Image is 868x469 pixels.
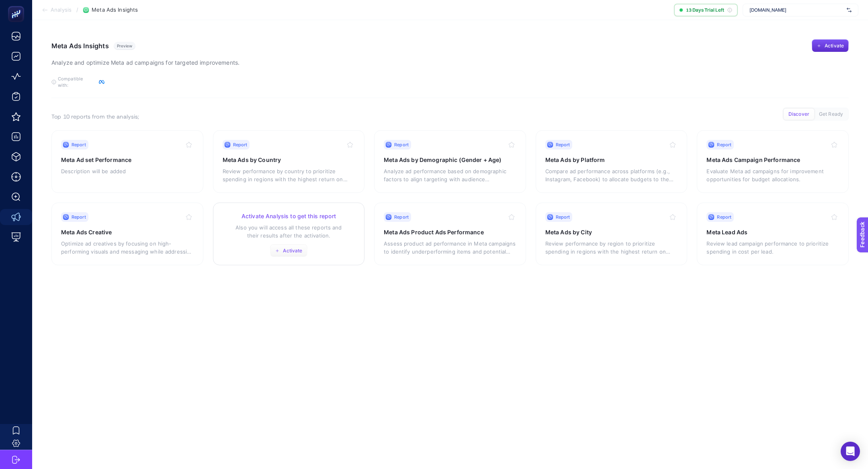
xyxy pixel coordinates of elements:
a: ReportMeta Ad set PerformanceDescription will be added [51,130,203,193]
h3: Activate Analysis to get this report [223,212,355,220]
span: Report [233,141,248,148]
span: Get Ready [819,111,843,117]
h3: Meta Ads Campaign Performance [706,156,839,164]
div: Open Intercom Messenger [841,442,860,461]
button: Get Ready [814,109,848,120]
p: Review performance by region to prioritize spending in regions with the highest return on investm... [545,240,678,256]
span: Report [394,214,409,220]
span: Report [556,214,570,220]
span: Activate [283,248,302,254]
button: Discover [784,109,814,120]
img: svg%3e [847,6,852,14]
h1: Meta Ads Insights [51,42,109,50]
span: Report [556,141,570,148]
p: Analyze ad performance based on demographic factors to align targeting with audience characterist... [384,167,516,183]
h3: Meta Ads Creative [61,228,194,236]
a: ReportMeta Ads by PlatformCompare ad performance across platforms (e.g., Instagram, Facebook) to ... [536,130,688,193]
span: Compatible with: [58,76,94,88]
a: ReportMeta Ads Product Ads PerformanceAssess product ad performance in Meta campaigns to identify... [374,203,526,265]
p: Review performance by country to prioritize spending in regions with the highest return on invest... [223,167,355,183]
span: Activate [825,43,844,49]
h3: Meta Ads Product Ads Performance [384,228,516,236]
p: Description will be added [61,167,194,175]
p: Assess product ad performance in Meta campaigns to identify underperforming items and potential p... [384,240,516,256]
a: ReportMeta Ads CreativeOptimize ad creatives by focusing on high-performing visuals and messaging... [51,203,203,265]
span: Report [717,141,731,148]
h3: Meta Ad set Performance [61,156,194,164]
h3: Top 10 reports from the analysis; [51,113,139,121]
span: Meta Ads Insights [92,7,138,13]
h3: Meta Ads by Platform [545,156,678,164]
a: ReportMeta Ads by CountryReview performance by country to prioritize spending in regions with the... [213,130,365,193]
p: Analyze and optimize Meta ad campaigns for targeted improvements. [51,58,240,68]
span: [DOMAIN_NAME] [749,7,843,13]
button: Activate [812,39,849,52]
h3: Meta Ads by City [545,228,678,236]
span: Report [72,141,86,148]
h3: Meta Ads by Demographic (Gender + Age) [384,156,516,164]
span: Report [717,214,731,220]
a: ReportMeta Lead AdsReview lead campaign performance to prioritize spending in cost per lead. [697,203,849,265]
a: ReportMeta Ads Campaign PerformanceEvaluate Meta ad campaigns for improvement opportunities for b... [697,130,849,193]
p: Compare ad performance across platforms (e.g., Instagram, Facebook) to allocate budgets to the mo... [545,167,678,183]
h3: Meta Lead Ads [706,228,839,236]
span: Report [394,141,409,148]
span: Analysis [51,7,72,13]
h3: Meta Ads by Country [223,156,355,164]
span: Report [72,214,86,220]
p: Evaluate Meta ad campaigns for improvement opportunities for budget allocations. [706,167,839,183]
span: 13 Days Trial Left [686,7,724,13]
p: Also you will access all these reports and their results after the activation. [223,223,355,240]
a: Activate Analysis to get this reportAlso you will access all these reports andtheir results after... [213,203,365,265]
p: Review lead campaign performance to prioritize spending in cost per lead. [706,240,839,256]
a: ReportMeta Ads by Demographic (Gender + Age)Analyze ad performance based on demographic factors t... [374,130,526,193]
p: Optimize ad creatives by focusing on high-performing visuals and messaging while addressing low-c... [61,240,194,256]
button: Activate [270,244,307,257]
span: / [76,6,78,13]
a: ReportMeta Ads by CityReview performance by region to prioritize spending in regions with the hig... [536,203,688,265]
span: Feedback [5,2,31,9]
span: Discover [788,111,809,117]
span: Preview [117,43,133,48]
